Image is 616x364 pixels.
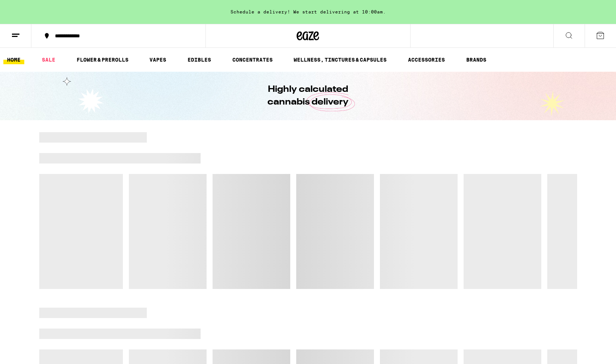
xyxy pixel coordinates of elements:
[146,55,170,64] a: VAPES
[38,55,59,64] a: SALE
[229,55,276,64] a: CONCENTRATES
[290,55,390,64] a: WELLNESS, TINCTURES & CAPSULES
[462,55,490,64] a: BRANDS
[73,55,132,64] a: FLOWER & PREROLLS
[3,55,24,64] a: HOME
[247,83,370,109] h1: Highly calculated cannabis delivery
[184,55,215,64] a: EDIBLES
[404,55,449,64] a: ACCESSORIES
